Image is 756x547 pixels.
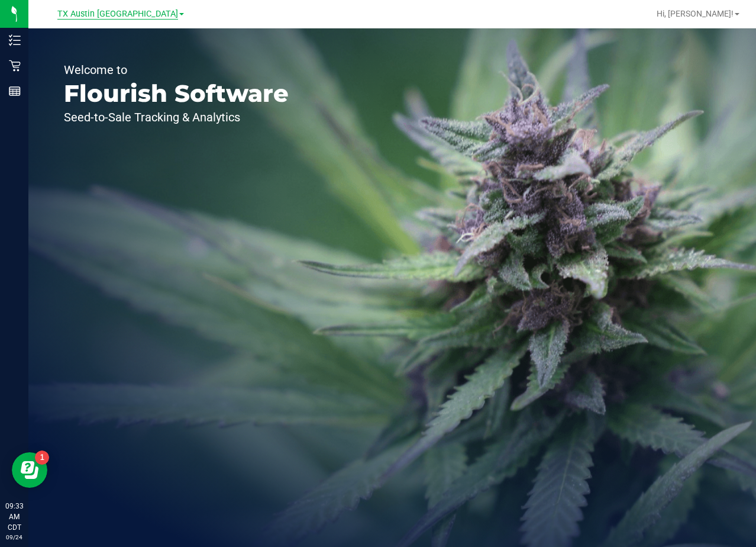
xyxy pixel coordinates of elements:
p: Welcome to [64,64,289,76]
span: Hi, [PERSON_NAME]! [657,9,734,18]
p: 09:33 AM CDT [5,501,23,533]
iframe: Resource center unread badge [35,451,49,465]
inline-svg: Inventory [9,34,21,46]
iframe: Resource center [12,452,47,488]
inline-svg: Reports [9,85,21,97]
span: TX Austin [GEOGRAPHIC_DATA] [57,9,178,20]
p: Flourish Software [64,82,289,105]
p: 09/24 [5,533,23,542]
inline-svg: Retail [9,60,21,72]
p: Seed-to-Sale Tracking & Analytics [64,111,289,123]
